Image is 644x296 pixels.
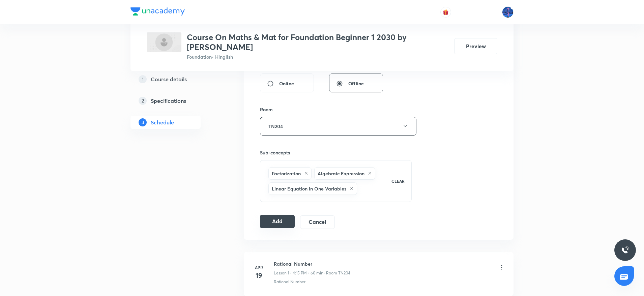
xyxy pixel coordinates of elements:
[272,185,346,192] h6: Linear Equation in One Variables
[147,32,181,52] img: D4AB16EA-1E8B-41FB-8687-B00A45F5589B_plus.png
[348,80,364,87] span: Offline
[139,118,147,126] p: 3
[252,264,266,270] h6: Apr
[260,117,416,136] button: TN204
[151,75,187,83] h5: Course details
[391,178,405,184] p: CLEAR
[274,270,323,276] p: Lesson 1 • 4:15 PM • 60 min
[323,270,350,276] p: • Room TN204
[443,9,449,15] img: avatar
[274,279,305,285] p: Rational Number
[621,246,629,254] img: ttu
[260,149,412,156] h6: Sub-concepts
[151,118,174,126] h5: Schedule
[139,97,147,105] p: 2
[318,170,364,177] h6: Algebraic Expression
[300,215,335,229] button: Cancel
[187,32,449,52] h3: Course On Maths & Mat for Foundation Beginner 1 2030 by [PERSON_NAME]
[130,72,222,86] a: 1Course details
[130,94,222,108] a: 2Specifications
[274,260,350,267] h6: Rational Number
[187,53,449,60] p: Foundation • Hinglish
[454,38,497,54] button: Preview
[151,97,186,105] h5: Specifications
[252,270,266,280] h4: 19
[260,215,295,228] button: Add
[139,75,147,83] p: 1
[279,80,294,87] span: Online
[130,7,185,16] img: Company Logo
[440,7,451,18] button: avatar
[502,6,514,18] img: Mahesh Bhat
[272,170,301,177] h6: Factorization
[260,106,273,113] h6: Room
[130,7,185,17] a: Company Logo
